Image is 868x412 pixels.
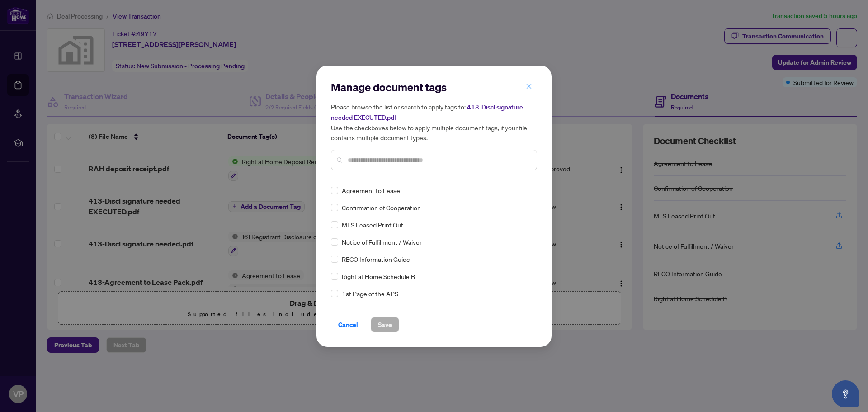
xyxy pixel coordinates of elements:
[342,254,410,264] span: RECO Information Guide
[342,289,398,298] span: 1st Page of the APS
[338,317,358,332] span: Cancel
[371,317,399,332] button: Save
[342,237,422,247] span: Notice of Fulfillment / Waiver
[342,185,400,195] span: Agreement to Lease
[331,103,523,122] span: 413-Discl signature needed EXECUTED.pdf
[526,83,532,90] span: close
[331,102,537,142] h5: Please browse the list or search to apply tags to: Use the checkboxes below to apply multiple doc...
[331,80,537,95] h2: Manage document tags
[331,317,365,332] button: Cancel
[832,380,859,407] button: Open asap
[342,203,421,213] span: Confirmation of Cooperation
[342,271,415,281] span: Right at Home Schedule B
[342,220,403,230] span: MLS Leased Print Out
